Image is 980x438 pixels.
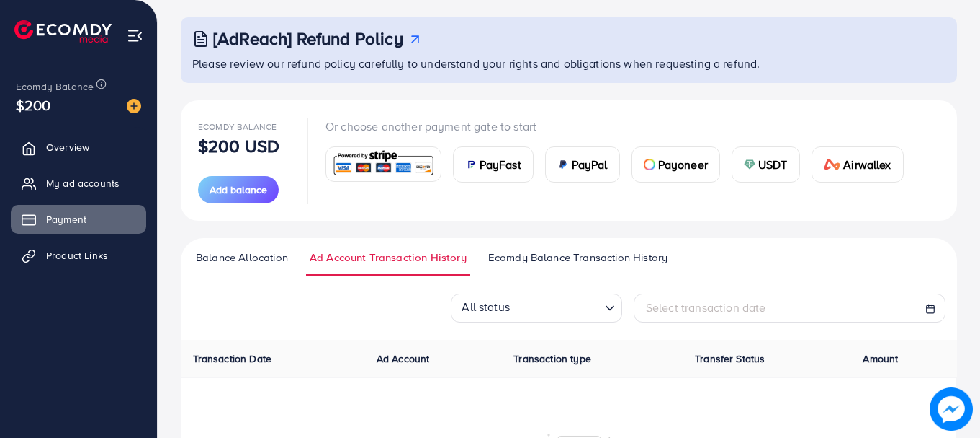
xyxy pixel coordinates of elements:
span: Ecomdy Balance Transaction History [488,250,667,266]
a: cardAirwallex [812,146,904,183]
span: Add balance [210,183,267,197]
span: Transaction Date [193,351,272,366]
span: Amount [863,351,898,366]
span: Payment [46,212,86,227]
div: Search for option [451,294,622,323]
span: Ad Account Transaction History [310,250,467,266]
a: Overview [11,133,146,162]
span: All status [459,294,513,318]
span: Transaction type [513,351,591,366]
span: Balance Allocation [196,250,288,266]
p: $200 USD [198,137,279,154]
a: card [325,146,441,182]
input: Search for option [514,295,599,318]
span: Select transaction date [646,299,766,315]
span: USDT [758,156,788,173]
img: image [930,387,973,431]
span: My ad accounts [46,176,120,190]
img: menu [127,27,143,44]
button: Add balance [198,176,279,203]
img: card [465,159,477,170]
span: Overview [46,140,89,154]
a: Payment [11,205,146,234]
img: card [744,159,755,170]
img: image [127,99,141,113]
img: card [644,159,655,170]
span: Ad Account [377,351,430,366]
span: Transfer Status [695,351,765,366]
span: PayPal [572,156,608,173]
img: card [331,149,436,180]
span: Ecomdy Balance [198,121,277,133]
span: $200 [16,95,51,115]
p: Please review our refund policy carefully to understand your rights and obligations when requesti... [192,55,948,72]
span: Ecomdy Balance [16,79,94,94]
a: cardUSDT [732,146,800,183]
h3: [AdReach] Refund Policy [213,28,403,49]
a: cardPayoneer [631,146,720,183]
img: logo [14,20,112,43]
span: Airwallex [843,156,891,173]
img: card [557,159,569,170]
a: Product Links [11,241,146,270]
span: Product Links [46,248,108,263]
span: PayFast [480,156,521,173]
a: cardPayFast [453,146,534,183]
a: cardPayPal [545,146,620,183]
p: Or choose another payment gate to start [325,118,915,135]
img: card [824,159,841,170]
span: Payoneer [658,156,708,173]
a: My ad accounts [11,169,146,198]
